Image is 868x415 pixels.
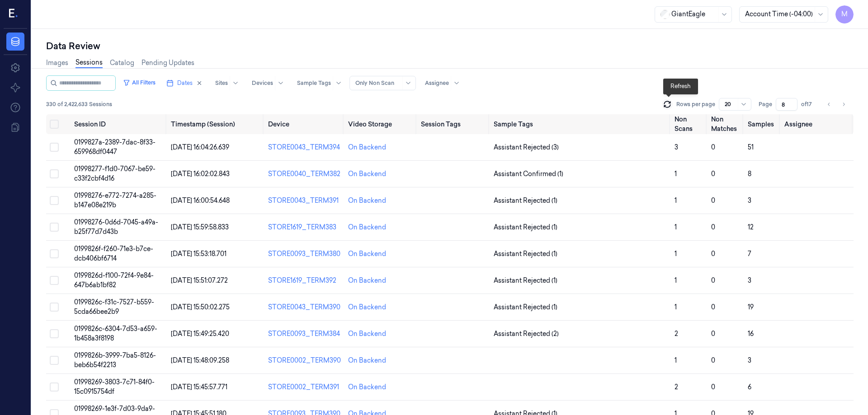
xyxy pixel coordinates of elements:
[50,382,59,392] button: Select row
[171,170,230,178] span: [DATE] 16:02:02.843
[348,382,386,392] div: On Backend
[50,356,59,365] button: Select row
[348,143,386,152] div: On Backend
[711,223,715,231] span: 0
[50,303,59,312] button: Select row
[494,276,557,285] span: Assistant Rejected (1)
[348,276,386,285] div: On Backend
[494,169,563,179] span: Assistant Confirmed (1)
[74,218,158,236] span: 01998276-0d6d-7045-a49a-b25f77d7d43b
[268,223,341,232] div: STORE1619_TERM383
[781,114,854,134] th: Assignee
[74,351,156,369] span: 0199826b-3999-7ba5-8126-beb6b54f2213
[50,276,59,285] button: Select row
[711,330,715,338] span: 0
[675,170,677,178] span: 1
[675,143,678,151] span: 3
[711,196,715,205] span: 0
[74,325,157,342] span: 0199826c-6304-7d53-a659-1b458a3f8198
[748,330,754,338] span: 16
[348,223,386,232] div: On Backend
[748,196,751,205] span: 3
[675,276,677,284] span: 1
[711,250,715,258] span: 0
[268,169,341,179] div: STORE0040_TERM382
[171,383,227,391] span: [DATE] 15:45:57.771
[46,40,854,52] div: Data Review
[748,303,754,311] span: 19
[74,298,154,316] span: 0199826c-f31c-7527-b559-5cda66bee2b9
[348,196,386,205] div: On Backend
[748,170,751,178] span: 8
[748,356,751,364] span: 3
[837,98,850,111] button: Go to next page
[171,196,230,205] span: [DATE] 16:00:54.648
[268,382,341,392] div: STORE0002_TERM391
[46,100,112,108] span: 330 of 2,422,633 Sessions
[671,114,708,134] th: Non Scans
[163,76,206,90] button: Dates
[748,223,754,231] span: 12
[119,75,159,90] button: All Filters
[71,114,168,134] th: Session ID
[268,356,341,365] div: STORE0002_TERM390
[494,303,557,312] span: Assistant Rejected (1)
[268,249,341,259] div: STORE0093_TERM380
[675,383,678,391] span: 2
[50,120,59,129] button: Select all
[711,383,715,391] span: 0
[675,330,678,338] span: 2
[823,98,835,111] button: Go to previous page
[348,356,386,365] div: On Backend
[675,196,677,205] span: 1
[344,114,417,134] th: Video Storage
[268,329,341,339] div: STORE0093_TERM384
[171,143,229,151] span: [DATE] 16:04:26.639
[50,196,59,205] button: Select row
[171,276,228,284] span: [DATE] 15:51:07.272
[748,250,751,258] span: 7
[711,303,715,311] span: 0
[74,378,155,396] span: 01998269-3803-7c71-84f0-15c0915754df
[711,356,715,364] span: 0
[268,276,341,285] div: STORE1619_TERM392
[744,114,781,134] th: Samples
[264,114,344,134] th: Device
[74,138,156,156] span: 0199827a-2389-7dac-8f33-659968df0447
[268,196,341,205] div: STORE0043_TERM391
[490,114,671,134] th: Sample Tags
[494,143,559,152] span: Assistant Rejected (3)
[142,58,194,68] a: Pending Updates
[494,223,557,232] span: Assistant Rejected (1)
[748,276,751,284] span: 3
[50,223,59,232] button: Select row
[74,165,156,182] span: 01998277-f1d0-7067-be59-c33f2cbf4d16
[110,58,134,68] a: Catalog
[268,303,341,312] div: STORE0043_TERM390
[835,5,854,23] button: M
[74,271,154,289] span: 0199826d-f100-72f4-9e84-647b6ab1bf82
[748,383,751,391] span: 6
[711,143,715,151] span: 0
[759,100,772,108] span: Page
[494,249,557,259] span: Assistant Rejected (1)
[74,191,156,209] span: 01998276-e772-7274-a285-b147e08e219b
[748,143,754,151] span: 51
[348,249,386,259] div: On Backend
[494,329,559,339] span: Assistant Rejected (2)
[171,330,229,338] span: [DATE] 15:49:25.420
[711,276,715,284] span: 0
[50,143,59,152] button: Select row
[675,303,677,311] span: 1
[167,114,264,134] th: Timestamp (Session)
[171,303,230,311] span: [DATE] 15:50:02.275
[50,169,59,178] button: Select row
[417,114,490,134] th: Session Tags
[494,196,557,205] span: Assistant Rejected (1)
[675,356,677,364] span: 1
[46,58,68,68] a: Images
[50,249,59,258] button: Select row
[177,79,193,87] span: Dates
[50,329,59,338] button: Select row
